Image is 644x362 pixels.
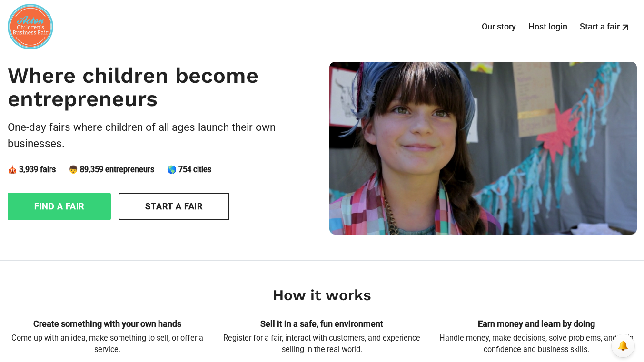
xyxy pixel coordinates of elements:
[167,165,177,174] span: 🌎
[436,333,637,356] p: Handle money, make decisions, solve problems, and gain confidence and business skills.
[8,4,53,49] img: logo-09e7f61fd0461591446672a45e28a4aa4e3f772ea81a4ddf9c7371a8bcc222a1.png
[119,193,229,220] a: Start a fair
[8,193,111,220] a: Find a fair
[105,165,154,174] span: entrepreneurs
[19,165,38,174] span: 3,939
[222,333,422,356] p: Register for a fair, interact with customers, and experience selling in the real world.
[8,119,315,152] div: One-day fairs where children of all ages launch their own businesses.
[80,165,103,174] span: 89,359
[178,165,191,174] span: 754
[8,317,208,330] p: Create something with your own hands
[618,341,628,351] img: Bell icon
[40,165,56,174] span: fairs
[8,333,208,356] p: Come up with an idea, make something to sell, or offer a service.
[436,317,637,330] p: Earn money and learn by doing
[222,317,422,330] p: Sell it in a safe, fun environment
[8,165,17,174] span: 🎪
[574,12,637,41] a: Start a fair
[69,165,78,174] span: 👦
[476,12,522,41] a: Our story
[522,12,574,41] a: Host login
[8,286,637,304] h2: How it works
[8,64,315,111] h1: Where children become entrepreneurs
[193,165,211,174] span: cities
